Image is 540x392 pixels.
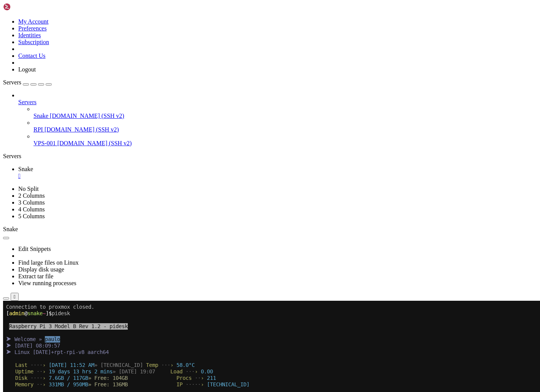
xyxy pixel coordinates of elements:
span: Snake [18,166,33,172]
span: Servers [3,79,21,86]
x-row: Fetched 1,217 kB in 3s (471 kB/s) [3,190,525,197]
span: ·· [192,74,198,80]
span: ⮞ [DATE] 08:09:57 [3,42,57,48]
span: Raspberry Pi 3 Model B Rev 1.2 - pidesk [6,22,125,29]
span: » [DATE] 19:07 [110,68,152,74]
span: ⮞ [6,94,11,100]
span: › [40,61,43,67]
a: Identities [18,32,41,38]
x-row: Reading state information... Done [3,126,525,132]
span: 0 [14,94,17,100]
span: Load [167,68,179,74]
x-row: Get:4 [URL][DOMAIN_NAME] bookworm InRelease [55.0 kB] [3,158,525,165]
span: › [167,61,170,67]
span: Snake [33,113,48,119]
span: › [192,68,195,74]
x-row: pidesk [3,10,525,16]
span: 19 days 13 hrs 2 mins [46,68,110,74]
a: 4 Columns [18,206,45,213]
a: 3 Columns [18,199,45,206]
a: Servers [18,99,537,106]
span: › [198,81,201,87]
span: » [TECHNICAL_ID] [91,61,140,67]
span: snake [24,10,40,16]
span: › [40,74,43,80]
x-row: Reading package lists... Done [3,113,525,119]
a: VPS-001 [DOMAIN_NAME] (SSH v2) [33,140,537,147]
span: ]$ [46,106,52,113]
div:  [14,294,16,300]
span: 0.00 [198,68,210,74]
span: Memory [12,81,30,87]
span: package can be upgraded [21,94,91,100]
span: [DOMAIN_NAME] (SSH v2) [50,113,124,119]
span: 211 [204,74,213,80]
x-row: Building dependency tree... 69% [3,203,525,210]
a: Contact Us [18,52,46,59]
a: My Account [18,18,49,25]
a: View running processes [18,280,76,286]
img: Shellngn [3,3,47,11]
button:  [11,293,19,301]
x-row: Connection to proxmox closed. [3,3,525,10]
span: RPI [33,126,43,133]
a: No Split [18,186,39,192]
span: ⮞ Linux [DATE]+rpt-rpi-v8 aarch64 [3,48,106,54]
span: pidesk [24,106,43,113]
span: [DATE] 11:52 AM [46,61,91,67]
x-row: Hit:5 [URL][DOMAIN_NAME] cloud-sdk InRelease [3,165,525,171]
span: ~ [43,106,46,113]
span: Uptime [12,68,30,74]
span: Servers [18,99,37,105]
span: @ [21,10,24,16]
span: › [40,68,43,74]
div: Servers [3,153,537,160]
span: @ [21,106,24,113]
span: paulo [42,35,57,42]
span: Last [12,61,24,67]
span: ·· [33,68,40,74]
div: (0, 31) [3,203,6,210]
span: admin [6,10,21,16]
x-row: Hit:6 [URL][DOMAIN_NAME] bookworm InRelease [3,171,525,178]
x-row: Get:7 [URL][DOMAIN_NAME] bookworm/main armhf Packages [555 kB] [3,178,525,184]
span: 331MB / 950MB [46,81,85,87]
span: ··· [158,61,167,67]
span: ····· [183,81,198,87]
span: [DOMAIN_NAME] (SSH v2) [57,140,132,146]
x-row: [DOMAIN_NAME] [3,106,525,113]
span: Temp [143,61,155,67]
span: ~ [40,10,43,16]
span: 7.6GB / 117GB [46,74,85,80]
span: paulo [6,106,21,113]
span: » Free: 136MB [85,81,125,87]
a: Snake [DOMAIN_NAME] (SSH v2) [33,113,537,119]
span: › [198,74,201,80]
span: ···· [27,61,40,67]
x-row: Hit:1 [URL][DOMAIN_NAME] bookworm InRelease [3,139,525,145]
a: Display disk usage [18,266,64,273]
a: Find large files on Linux [18,259,79,266]
li: RPI [DOMAIN_NAME] (SSH v2) [33,119,537,133]
li: Snake [DOMAIN_NAME] (SSH v2) [33,106,537,119]
a: Edit Snippets [18,246,51,252]
span: › [40,81,43,87]
a: RPI [DOMAIN_NAME] (SSH v2) [33,126,537,133]
span: » Free: 104GB [85,74,125,80]
span: ···· [27,74,40,80]
a: Extract tar file [18,273,53,279]
a:  [18,173,537,179]
span: [ [3,106,6,113]
span: ]$ [43,10,49,16]
span: IP [173,81,179,87]
span: [ [3,10,6,16]
li: VPS-001 [DOMAIN_NAME] (SSH v2) [33,133,537,147]
x-row: Reading package lists... Done [3,197,525,203]
x-row: 0 upgraded, 0 newly installed, 0 to remove and 0 not upgraded. [3,132,525,139]
a: 5 Columns [18,213,45,219]
a: 2 Columns [18,192,45,199]
x-row: Get:3 [URL][DOMAIN_NAME] bookworm-updates InRelease [55.4 kB] [3,152,525,158]
x-row: Hit:2 [URL][DOMAIN_NAME] bookworm-security InRelease [3,145,525,152]
a: Servers [3,79,52,86]
a: Snake [18,166,537,179]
